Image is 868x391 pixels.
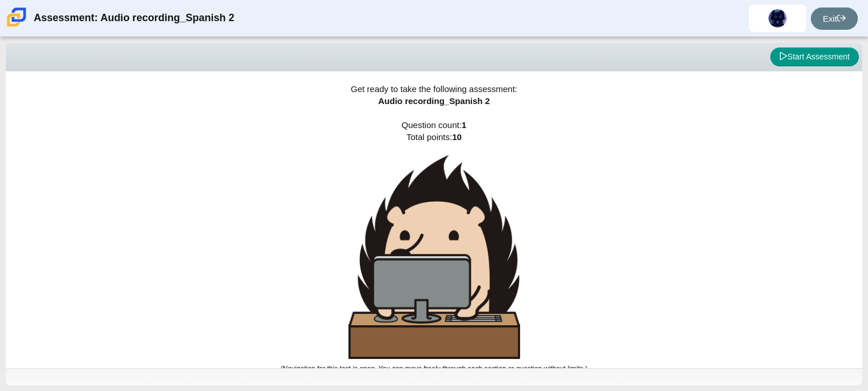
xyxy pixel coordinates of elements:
span: Audio recording_Spanish 2 [378,96,490,106]
a: Exit [811,7,858,30]
img: Carmen School of Science & Technology [5,5,29,29]
b: 1 [462,120,466,130]
span: Get ready to take the following assessment: [351,84,517,94]
a: Carmen School of Science & Technology [5,21,29,31]
img: hedgehog-behind-computer-large.png [348,155,520,359]
div: Assessment: Audio recording_Spanish 2 [34,5,234,32]
small: (Navigation for this test is open. You can move freely through each section or question without l... [280,365,587,373]
img: maylene.crespo.Op0Srf [768,9,787,27]
button: Start Assessment [770,47,859,67]
span: Question count: Total points: [280,120,587,373]
b: 10 [452,132,462,142]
